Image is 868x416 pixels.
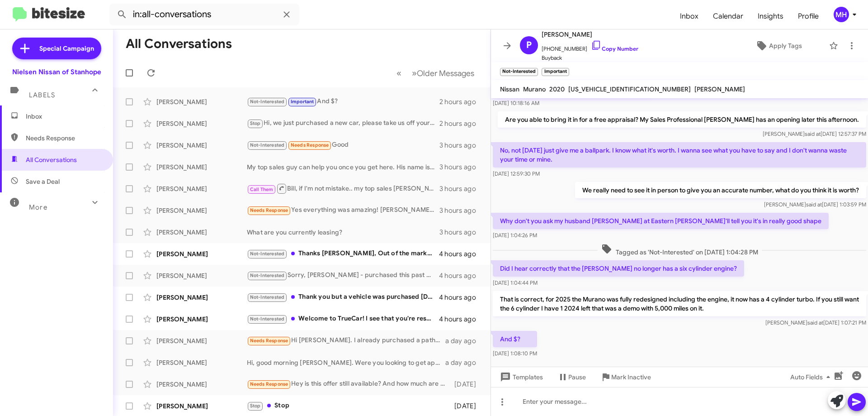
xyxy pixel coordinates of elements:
[790,369,834,385] span: Auto Fields
[493,350,537,357] span: [DATE] 1:08:10 PM
[439,184,483,193] div: 3 hours ago
[493,100,539,106] span: [DATE] 10:18:16 AM
[247,140,439,150] div: Good
[450,380,483,389] div: [DATE]
[247,183,439,194] div: Bill, if I'm not mistake.. my top sales [PERSON_NAME] emailed you over a quote for a Rock Creek R...
[12,38,101,59] a: Special Campaign
[247,401,450,411] div: Stop
[156,206,247,215] div: [PERSON_NAME]
[26,177,60,186] span: Save a Deal
[673,3,706,29] a: Inbox
[493,331,537,347] p: And $?
[39,44,94,53] span: Special Campaign
[493,142,866,167] p: No, not [DATE] just give me a ballpark. I know what it's worth. I wanna see what you have to say ...
[445,358,483,367] div: a day ago
[29,91,55,99] span: Labels
[29,203,47,211] span: More
[439,271,483,280] div: 4 hours ago
[783,369,841,385] button: Auto Fields
[247,358,445,367] div: Hi, good morning [PERSON_NAME]. Were you looking to get approved on the Pacifica? If so, which on...
[491,369,550,385] button: Templates
[750,3,791,29] span: Insights
[450,402,483,411] div: [DATE]
[156,184,247,193] div: [PERSON_NAME]
[493,260,744,277] p: Did I hear correctly that the [PERSON_NAME] no longer has a six cylinder engine?
[126,37,232,51] h1: All Conversations
[247,228,439,237] div: What are you currently leasing?
[250,316,285,322] span: Not-Interested
[247,118,439,129] div: Hi, we just purchased a new car, please take us off your call/txt list
[392,64,480,82] nav: Page navigation example
[542,68,569,76] small: Important
[439,141,483,150] div: 3 hours ago
[156,271,247,280] div: [PERSON_NAME]
[826,7,858,22] button: MH
[247,292,439,302] div: Thank you but a vehicle was purchased [DATE] for me
[156,358,247,367] div: [PERSON_NAME]
[805,130,821,137] span: said at
[412,67,417,79] span: »
[498,111,866,128] p: Are you able to bring it in for a free appraisal? My Sales Professional [PERSON_NAME] has an open...
[156,402,247,411] div: [PERSON_NAME]
[694,85,745,93] span: [PERSON_NAME]
[493,291,866,316] p: That is correct, for 2025 the Murano was fully redesigned including the engine, it now has a 4 cy...
[156,293,247,302] div: [PERSON_NAME]
[445,336,483,345] div: a day ago
[156,119,247,128] div: [PERSON_NAME]
[769,38,802,54] span: Apply Tags
[247,335,445,346] div: Hi [PERSON_NAME]. I already purchased a pathfinder [DATE]. Is this related to that purchase?
[498,369,543,385] span: Templates
[542,40,638,53] span: [PHONE_NUMBER]
[391,64,407,82] button: Previous
[493,279,538,286] span: [DATE] 1:04:44 PM
[156,249,247,258] div: [PERSON_NAME]
[764,201,866,208] span: [PERSON_NAME] [DATE] 1:03:59 PM
[26,112,103,121] span: Inbox
[250,207,288,213] span: Needs Response
[439,119,483,128] div: 2 hours ago
[807,319,823,326] span: said at
[439,293,483,302] div: 4 hours ago
[250,403,261,409] span: Stop
[439,228,483,237] div: 3 hours ago
[542,53,638,62] span: Buyback
[493,170,540,177] span: [DATE] 12:59:30 PM
[575,182,866,198] p: We really need to see it in person to give you an accurate number, what do you think it is worth?
[439,249,483,258] div: 4 hours ago
[250,273,285,278] span: Not-Interested
[568,85,691,93] span: [US_VEHICLE_IDENTIFICATION_NUMBER]
[250,251,285,257] span: Not-Interested
[156,228,247,237] div: [PERSON_NAME]
[250,142,285,148] span: Not-Interested
[250,294,285,300] span: Not-Interested
[156,163,247,172] div: [PERSON_NAME]
[526,38,532,53] span: P
[706,3,750,29] a: Calendar
[156,315,247,324] div: [PERSON_NAME]
[593,369,658,385] button: Mark Inactive
[611,369,651,385] span: Mark Inactive
[591,45,638,52] a: Copy Number
[247,96,439,107] div: And $?
[791,3,826,29] a: Profile
[247,270,439,281] div: Sorry, [PERSON_NAME] - purchased this past week. Thanks!
[523,85,546,93] span: Murano
[439,163,483,172] div: 3 hours ago
[291,99,314,105] span: Important
[439,315,483,324] div: 4 hours ago
[247,314,439,324] div: Welcome to TrueCar! I see that you're responding to a customer. If this is correct, please enter ...
[439,206,483,215] div: 3 hours ago
[406,64,480,82] button: Next
[291,142,329,148] span: Needs Response
[396,67,401,79] span: «
[417,68,474,78] span: Older Messages
[156,97,247,106] div: [PERSON_NAME]
[568,369,586,385] span: Pause
[542,29,638,40] span: [PERSON_NAME]
[550,369,593,385] button: Pause
[806,201,822,208] span: said at
[250,186,274,192] span: Call Them
[549,85,565,93] span: 2020
[26,155,77,164] span: All Conversations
